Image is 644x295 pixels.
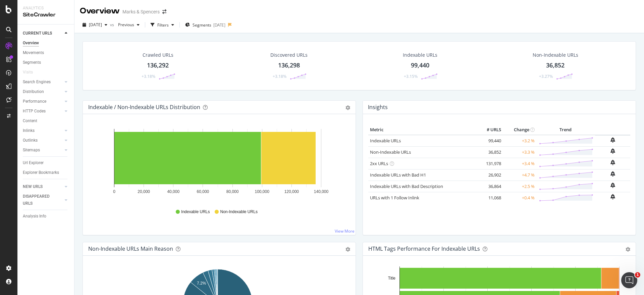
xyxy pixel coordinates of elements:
span: 1 [635,272,640,278]
div: Overview [23,40,39,47]
div: +3.15% [404,73,418,79]
div: 36,852 [546,61,565,70]
a: Sitemaps [23,147,63,154]
text: 140,000 [314,189,329,194]
div: Visits [23,69,33,76]
td: 99,440 [476,135,503,147]
a: Distribution [23,88,63,95]
a: View More [335,228,355,234]
div: Filters [157,22,169,28]
th: Metric [368,125,476,135]
a: Outlinks [23,137,63,144]
text: Title [388,276,396,281]
th: Change [503,125,536,135]
span: Previous [115,22,134,28]
text: 100,000 [255,189,270,194]
a: Explorer Bookmarks [23,169,69,176]
td: +3.3 % [503,146,536,158]
div: +3.18% [273,73,286,79]
button: Segments[DATE] [182,19,228,30]
div: Movements [23,49,44,56]
div: HTTP Codes [23,108,46,115]
td: +3.4 % [503,158,536,169]
div: Indexable URLs [403,52,437,58]
td: +3.2 % [503,135,536,147]
td: 11,068 [476,192,503,203]
td: +2.5 % [503,181,536,192]
a: Visits [23,69,40,76]
td: +4.7 % [503,169,536,181]
div: Analysis Info [23,213,46,220]
td: 26,902 [476,169,503,181]
a: Indexable URLs with Bad Description [370,183,443,189]
td: +0.4 % [503,192,536,203]
a: Url Explorer [23,159,69,166]
text: 7.2% [197,281,206,286]
div: +3.18% [142,73,155,79]
a: NEW URLS [23,183,63,190]
span: 2025 Sep. 13th [89,22,102,28]
div: Url Explorer [23,159,44,166]
div: gear [345,247,350,252]
a: 2xx URLs [370,160,388,166]
div: CURRENT URLS [23,30,52,37]
iframe: Intercom live chat [621,272,637,288]
text: 80,000 [226,189,239,194]
a: Indexable URLs [370,138,401,144]
a: Segments [23,59,69,66]
a: URLs with 1 Follow Inlink [370,195,419,201]
div: Inlinks [23,127,35,134]
a: DISAPPEARED URLS [23,193,63,207]
span: Non-Indexable URLs [220,209,257,215]
td: 131,978 [476,158,503,169]
h4: Insights [368,103,388,112]
div: gear [345,105,350,110]
div: bell-plus [610,160,615,165]
div: Discovered URLs [270,52,308,58]
text: 40,000 [167,189,179,194]
a: Content [23,117,69,125]
th: Trend [536,125,595,135]
button: Previous [115,19,142,30]
div: Performance [23,98,46,105]
text: 0 [113,189,115,194]
span: Indexable URLs [181,209,210,215]
div: Distribution [23,88,44,95]
div: bell-plus [610,183,615,188]
div: Non-Indexable URLs [533,52,578,58]
button: Filters [148,19,177,30]
a: Overview [23,40,69,47]
a: Movements [23,49,69,56]
div: Marks & Spencers [122,8,160,15]
div: +3.27% [539,73,553,79]
text: 20,000 [138,189,150,194]
div: [DATE] [213,22,225,28]
td: 36,852 [476,146,503,158]
a: Performance [23,98,63,105]
th: # URLS [476,125,503,135]
div: Overview [80,5,120,17]
div: bell-plus [610,137,615,143]
td: 36,864 [476,181,503,192]
div: Non-Indexable URLs Main Reason [88,245,173,252]
div: 136,298 [278,61,300,70]
a: Inlinks [23,127,63,134]
div: A chart. [88,125,347,203]
div: gear [626,247,630,252]
div: Segments [23,59,41,66]
text: 120,000 [284,189,299,194]
div: Outlinks [23,137,38,144]
div: Sitemaps [23,147,40,154]
div: Search Engines [23,79,51,86]
a: Non-Indexable URLs [370,149,411,155]
div: bell-plus [610,194,615,199]
div: Crawled URLs [143,52,173,58]
a: Analysis Info [23,213,69,220]
span: Segments [193,22,211,28]
button: [DATE] [80,19,110,30]
div: Indexable / Non-Indexable URLs Distribution [88,104,200,110]
div: 99,440 [411,61,429,70]
div: DISAPPEARED URLS [23,193,57,207]
div: Content [23,117,37,125]
text: 60,000 [197,189,209,194]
